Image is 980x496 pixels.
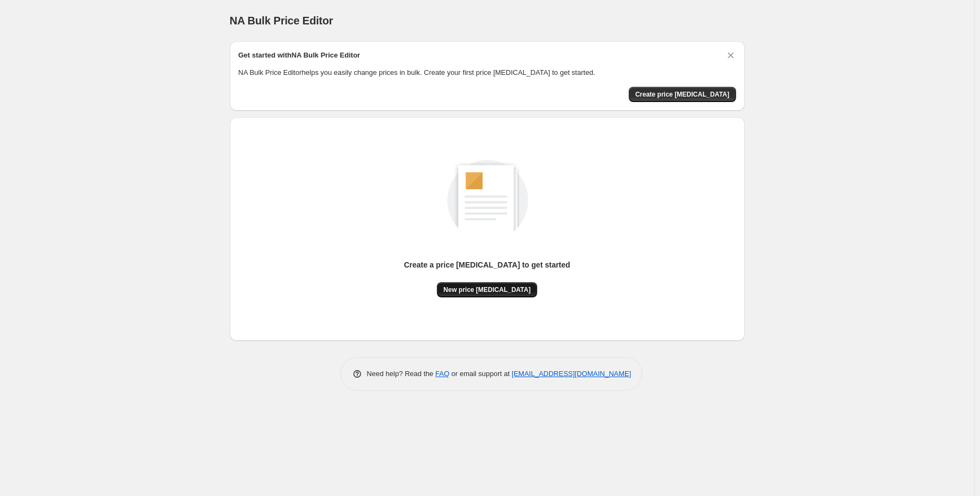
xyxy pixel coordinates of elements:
button: New price [MEDICAL_DATA] [437,282,537,297]
p: Create a price [MEDICAL_DATA] to get started [404,259,570,270]
button: Create price change job [629,87,736,102]
span: New price [MEDICAL_DATA] [443,285,531,294]
h2: Get started with NA Bulk Price Editor [238,50,360,61]
a: [EMAIL_ADDRESS][DOMAIN_NAME] [512,370,631,378]
span: Create price [MEDICAL_DATA] [635,90,730,99]
span: Need help? Read the [367,370,436,378]
button: Dismiss card [725,50,736,61]
span: or email support at [449,370,512,378]
a: FAQ [435,370,449,378]
p: NA Bulk Price Editor helps you easily change prices in bulk. Create your first price [MEDICAL_DAT... [238,67,736,78]
span: NA Bulk Price Editor [230,15,333,27]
